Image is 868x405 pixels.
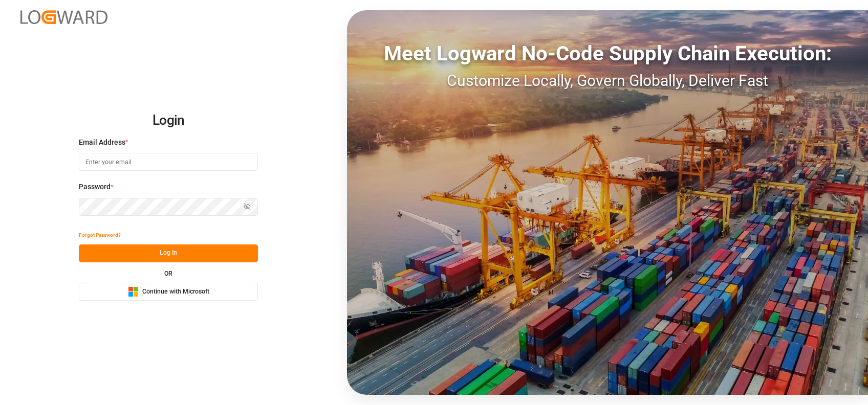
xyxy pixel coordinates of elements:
[79,153,258,171] input: Enter your email
[164,271,172,277] small: OR
[79,283,258,301] button: Continue with Microsoft
[79,227,121,244] button: Forgot Password?
[20,10,107,24] img: Logward_new_orange.png
[347,38,868,69] div: Meet Logward No-Code Supply Chain Execution:
[79,104,258,137] h2: Login
[79,182,111,192] span: Password
[79,244,258,262] button: Log In
[79,137,125,148] span: Email Address
[142,287,209,297] span: Continue with Microsoft
[347,69,868,92] div: Customize Locally, Govern Globally, Deliver Fast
